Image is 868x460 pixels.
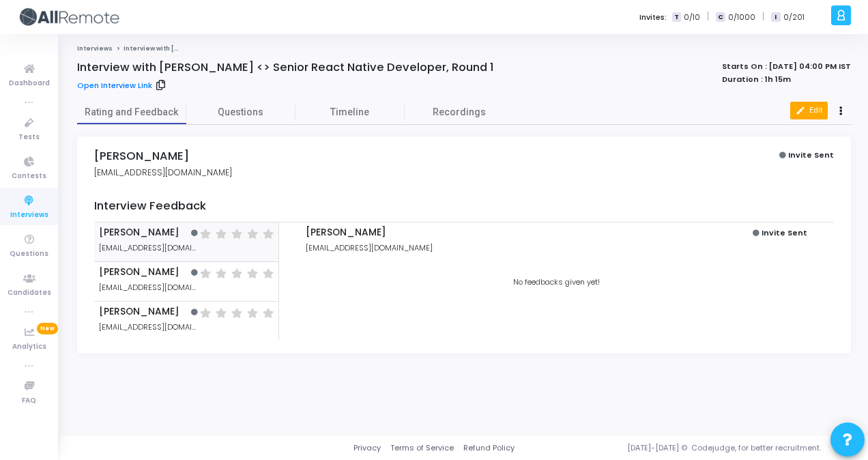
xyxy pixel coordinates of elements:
[186,105,295,119] span: Questions
[722,74,791,85] strong: Duration : 1h 15m
[18,132,40,143] span: Tests
[295,105,405,119] span: Timeline
[762,227,807,238] strong: Invite Sent
[10,248,48,260] span: Questions
[99,282,200,293] span: [EMAIL_ADDRESS][DOMAIN_NAME]
[99,267,179,278] span: [PERSON_NAME]
[463,442,515,454] a: Refund Policy
[37,323,58,334] span: New
[22,395,36,407] span: FAQ
[783,12,805,23] span: 0/201
[639,12,667,23] label: Invites:
[99,321,200,333] span: [EMAIL_ADDRESS][DOMAIN_NAME]
[12,341,46,353] span: Analytics
[515,442,851,454] div: [DATE]-[DATE] © Codejudge, for better recruitment.
[94,149,232,163] h4: [PERSON_NAME]
[94,167,232,178] span: [EMAIL_ADDRESS][DOMAIN_NAME]
[390,442,454,454] a: Terms of Service
[124,44,369,53] span: Interview with [PERSON_NAME] <> Senior React Native Developer, Round 1
[77,80,152,91] a: Open Interview Link
[771,12,780,23] span: I
[433,105,486,119] span: Recordings
[99,242,200,254] span: [EMAIL_ADDRESS][DOMAIN_NAME]
[12,171,46,182] span: Contests
[94,199,834,222] h4: Interview Feedback
[684,12,700,23] span: 0/10
[8,287,51,299] span: Candidates
[77,61,494,74] div: Interview with [PERSON_NAME] <> Senior React Native Developer, Round 1
[707,10,709,24] span: |
[17,3,119,31] img: logo
[306,227,550,239] h5: [PERSON_NAME]
[77,44,113,53] a: Interviews
[10,210,48,221] span: Interviews
[728,12,755,23] span: 0/1000
[722,61,851,72] strong: Starts On : [DATE] 04:00 PM IST
[306,242,433,253] span: [EMAIL_ADDRESS][DOMAIN_NAME]
[788,149,834,160] strong: Invite Sent
[99,306,179,318] span: [PERSON_NAME]
[299,276,814,288] div: No feedbacks given yet!
[790,102,828,119] button: Edit
[77,105,186,119] span: Rating and Feedback
[99,227,179,239] span: [PERSON_NAME]
[353,442,381,454] a: Privacy
[796,106,805,115] mat-icon: edit
[716,12,725,23] span: C
[672,12,681,23] span: T
[762,10,764,24] span: |
[77,44,851,53] nav: breadcrumb
[9,78,50,89] span: Dashboard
